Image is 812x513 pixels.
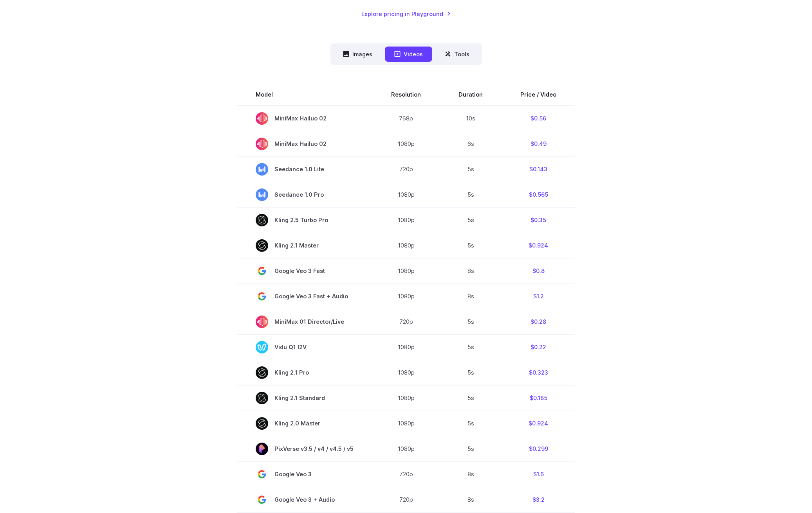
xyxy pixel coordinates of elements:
span: Vidu Q1 I2V [256,341,354,353]
td: $0.565 [502,182,575,207]
td: 10s [440,106,502,131]
th: Resolution [372,84,440,106]
span: MiniMax Hailuo 02 [256,138,354,150]
td: 1080p [372,334,440,360]
button: Images [334,47,382,62]
td: $1.6 [502,461,575,487]
td: $0.28 [502,309,575,334]
button: Tools [435,47,479,62]
td: 8s [440,461,502,487]
button: Videos [385,47,432,62]
span: PixVerse v3.5 / v4 / v4.5 / v5 [256,443,354,455]
td: 1080p [372,258,440,283]
span: Kling 2.5 Turbo Pro [256,214,354,226]
span: Kling 2.0 Master [256,417,354,430]
td: 5s [440,156,502,182]
td: $0.35 [502,207,575,233]
td: 1080p [372,207,440,233]
td: 5s [440,182,502,207]
th: Model [237,84,372,106]
td: 6s [440,131,502,156]
td: $0.323 [502,360,575,385]
span: Google Veo 3 Fast + Audio [256,290,354,303]
span: MiniMax 01 Director/Live [256,316,354,328]
td: 1080p [372,411,440,436]
td: 720p [372,487,440,512]
span: Google Veo 3 [256,468,354,481]
td: 1080p [372,283,440,309]
td: 720p [372,156,440,182]
span: Kling 2.1 Master [256,239,354,252]
td: $0.143 [502,156,575,182]
td: $0.924 [502,233,575,258]
td: $3.2 [502,487,575,512]
td: 1080p [372,360,440,385]
td: 5s [440,385,502,411]
td: $0.924 [502,411,575,436]
td: 5s [440,360,502,385]
td: 1080p [372,131,440,156]
td: 720p [372,309,440,334]
td: $0.8 [502,258,575,283]
td: 5s [440,309,502,334]
td: 5s [440,411,502,436]
td: $0.22 [502,334,575,360]
span: Seedance 1.0 Lite [256,163,354,176]
span: Seedance 1.0 Pro [256,188,354,201]
td: $0.185 [502,385,575,411]
td: 5s [440,334,502,360]
a: Explore pricing in Playground [361,9,451,18]
td: 1080p [372,182,440,207]
td: $0.56 [502,106,575,131]
td: 8s [440,283,502,309]
span: Google Veo 3 Fast [256,265,354,277]
td: 768p [372,106,440,131]
td: 1080p [372,385,440,411]
td: 720p [372,461,440,487]
span: Kling 2.1 Standard [256,392,354,404]
td: 1080p [372,233,440,258]
td: $1.2 [502,283,575,309]
td: 1080p [372,436,440,461]
th: Price / Video [502,84,575,106]
td: 5s [440,436,502,461]
span: Kling 2.1 Pro [256,366,354,379]
td: 5s [440,207,502,233]
td: $0.299 [502,436,575,461]
td: 8s [440,258,502,283]
td: $0.49 [502,131,575,156]
span: Google Veo 3 + Audio [256,493,354,506]
span: MiniMax Hailuo 02 [256,112,354,125]
td: 5s [440,233,502,258]
td: 8s [440,487,502,512]
th: Duration [440,84,502,106]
